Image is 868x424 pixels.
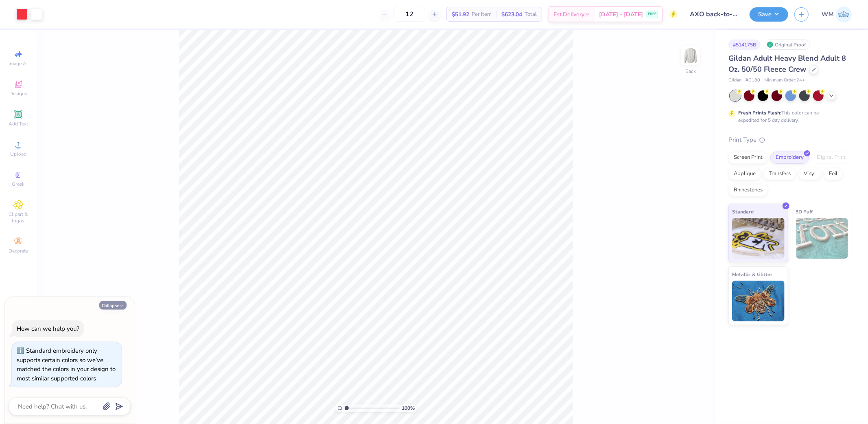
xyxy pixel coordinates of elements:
span: $623.04 [501,10,522,19]
img: Metallic & Glitter [732,281,785,321]
div: Original Proof [765,40,810,50]
div: Screen Print [728,152,768,164]
input: Untitled Design [684,6,743,22]
div: Back [685,68,696,75]
span: Per Item [472,10,492,19]
img: 3D Puff [796,218,848,259]
button: Collapse [99,301,127,310]
div: Print Type [728,135,852,145]
span: Add Text [9,121,28,127]
div: Rhinestones [728,184,768,196]
img: Wilfredo Manabat [836,7,852,22]
span: 100 % [402,404,415,412]
span: Clipart & logos [4,211,33,224]
span: Gildan Adult Heavy Blend Adult 8 Oz. 50/50 Fleece Crew [728,53,846,74]
span: FREE [648,11,656,17]
strong: Fresh Prints Flash: [738,110,781,116]
div: Embroidery [770,152,809,164]
img: Back [682,47,699,64]
div: Foil [824,168,843,180]
span: # G180 [746,77,760,84]
div: Vinyl [798,168,821,180]
span: Total [525,10,537,19]
div: Digital Print [811,152,851,164]
span: Upload [10,151,26,157]
img: Standard [732,218,785,259]
span: Decorate [9,248,28,254]
span: [DATE] - [DATE] [599,10,643,19]
span: Minimum Order: 24 + [764,77,805,84]
span: WM [822,10,834,19]
div: Applique [728,168,761,180]
span: 3D Puff [796,207,813,216]
span: $51.92 [452,10,469,19]
input: – – [394,7,425,22]
div: # 514175B [728,40,761,50]
span: Metallic & Glitter [732,270,772,279]
div: This color can be expedited for 5 day delivery. [738,109,838,124]
span: Greek [12,181,25,187]
span: Est. Delivery [553,10,584,19]
span: Standard [732,207,754,216]
span: Image AI [9,60,28,67]
div: Standard embroidery only supports certain colors so we’ve matched the colors in your design to mo... [17,347,116,382]
span: Designs [9,90,27,97]
button: Save [750,7,788,22]
a: WM [822,7,852,22]
span: Gildan [728,77,741,84]
div: Transfers [763,168,796,180]
div: How can we help you? [17,325,79,333]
